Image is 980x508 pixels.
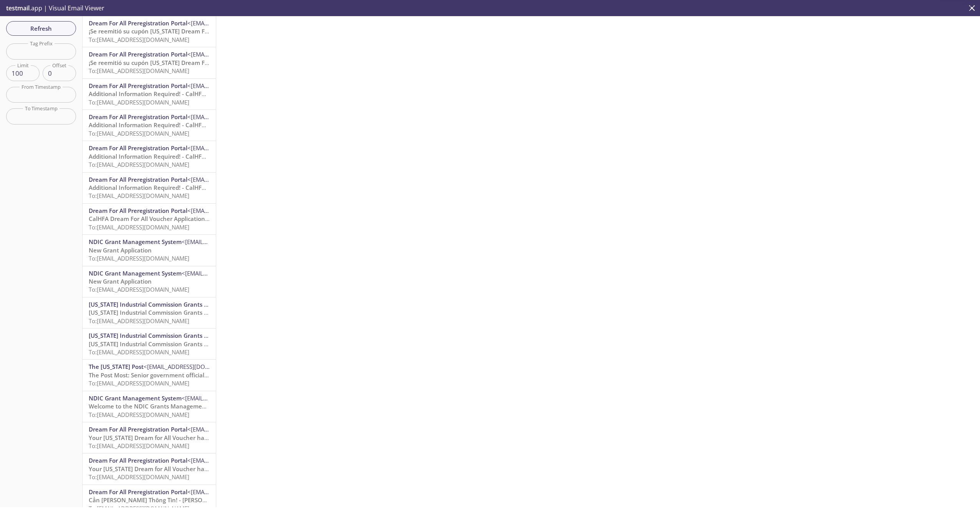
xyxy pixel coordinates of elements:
span: Refresh [12,23,70,33]
span: Welcome to the NDIC Grants Management System [89,402,230,410]
span: <[EMAIL_ADDRESS][DOMAIN_NAME]> [187,50,287,58]
div: [US_STATE] Industrial Commission Grants Management System[US_STATE] Industrial Commission Grants ... [83,297,216,328]
span: Dream For All Preregistration Portal [89,113,187,121]
span: ¡Se reemitió su cupón [US_STATE] Dream For All! [89,59,220,66]
span: NDIC Grant Management System [89,238,182,246]
div: Dream For All Preregistration Portal<[EMAIL_ADDRESS][DOMAIN_NAME]>Your [US_STATE] Dream for All V... [83,422,216,453]
div: Dream For All Preregistration Portal<[EMAIL_ADDRESS][DOMAIN_NAME]>¡Se reemitió su cupón [US_STATE... [83,16,216,47]
span: To: [EMAIL_ADDRESS][DOMAIN_NAME] [89,442,189,450]
span: To: [EMAIL_ADDRESS][DOMAIN_NAME] [89,192,189,199]
span: <[EMAIL_ADDRESS][DOMAIN_NAME]> [182,394,281,402]
span: To: [EMAIL_ADDRESS][DOMAIN_NAME] [89,254,189,262]
span: <[EMAIL_ADDRESS][DOMAIN_NAME]> [187,457,287,464]
span: The [US_STATE] Post [89,363,144,370]
span: [US_STATE] Industrial Commission Grants Management System [89,332,263,339]
div: Dream For All Preregistration Portal<[EMAIL_ADDRESS][DOMAIN_NAME]>Additional Information Required... [83,173,216,203]
span: The Post Most: Senior government officials privately warn against firings during shutdown [89,371,338,379]
div: Dream For All Preregistration Portal<[EMAIL_ADDRESS][DOMAIN_NAME]>Additional Information Required... [83,141,216,172]
span: New Grant Application [89,277,152,285]
div: Dream For All Preregistration Portal<[EMAIL_ADDRESS][DOMAIN_NAME]>Additional Information Required... [83,79,216,110]
div: NDIC Grant Management System<[EMAIL_ADDRESS][DOMAIN_NAME]>New Grant ApplicationTo:[EMAIL_ADDRESS]... [83,266,216,297]
div: NDIC Grant Management System<[EMAIL_ADDRESS][DOMAIN_NAME]>Welcome to the NDIC Grants Management S... [83,391,216,422]
div: NDIC Grant Management System<[EMAIL_ADDRESS][DOMAIN_NAME]>New Grant ApplicationTo:[EMAIL_ADDRESS]... [83,235,216,266]
span: <[EMAIL_ADDRESS][DOMAIN_NAME]> [187,488,287,496]
span: Dream For All Preregistration Portal [89,50,187,58]
span: testmail [6,4,30,12]
span: Cần [PERSON_NAME] Thông Tin! - [PERSON_NAME] Ký CalHFA [89,496,258,504]
span: <[EMAIL_ADDRESS][DOMAIN_NAME]> [187,113,287,121]
div: Dream For All Preregistration Portal<[EMAIL_ADDRESS][DOMAIN_NAME]>CalHFA Dream For All Voucher Ap... [83,204,216,234]
span: Additional Information Required! - CalHFA Application [89,153,238,160]
span: Dream For All Preregistration Portal [89,425,187,433]
div: [US_STATE] Industrial Commission Grants Management System[US_STATE] Industrial Commission Grants ... [83,329,216,359]
span: <[EMAIL_ADDRESS][DOMAIN_NAME]> [182,238,281,246]
span: <[EMAIL_ADDRESS][DOMAIN_NAME]> [187,144,287,152]
span: To: [EMAIL_ADDRESS][DOMAIN_NAME] [89,286,189,293]
span: Additional Information Required! - CalHFA Application [89,184,238,191]
span: To: [EMAIL_ADDRESS][DOMAIN_NAME] [89,129,189,137]
span: <[EMAIL_ADDRESS][DOMAIN_NAME]> [187,19,287,27]
span: NDIC Grant Management System [89,269,182,277]
span: Your [US_STATE] Dream for All Voucher has been Issued! [89,434,244,442]
span: <[EMAIL_ADDRESS][DOMAIN_NAME]> [187,176,287,183]
div: The [US_STATE] Post<[EMAIL_ADDRESS][DOMAIN_NAME]>The Post Most: Senior government officials priva... [83,360,216,390]
span: To: [EMAIL_ADDRESS][DOMAIN_NAME] [89,379,189,387]
span: Your [US_STATE] Dream for All Voucher has been Issued! [89,465,244,473]
span: Dream For All Preregistration Portal [89,457,187,464]
span: Additional Information Required! - CalHFA Application [89,121,238,129]
button: Refresh [6,21,76,36]
span: Dream For All Preregistration Portal [89,176,187,183]
span: To: [EMAIL_ADDRESS][DOMAIN_NAME] [89,98,189,106]
span: [US_STATE] Industrial Commission Grants Management System [89,300,263,308]
span: [US_STATE] Industrial Commission Grants Management System Password Reset [89,340,308,348]
div: Dream For All Preregistration Portal<[EMAIL_ADDRESS][DOMAIN_NAME]>Your [US_STATE] Dream for All V... [83,453,216,484]
span: To: [EMAIL_ADDRESS][DOMAIN_NAME] [89,223,189,231]
span: To: [EMAIL_ADDRESS][DOMAIN_NAME] [89,411,189,418]
span: Dream For All Preregistration Portal [89,82,187,90]
span: New Grant Application [89,246,152,254]
div: Dream For All Preregistration Portal<[EMAIL_ADDRESS][DOMAIN_NAME]>¡Se reemitió su cupón [US_STATE... [83,47,216,78]
span: Dream For All Preregistration Portal [89,207,187,214]
span: <[EMAIL_ADDRESS][DOMAIN_NAME]> [144,363,243,370]
span: ¡Se reemitió su cupón [US_STATE] Dream For All! [89,27,220,35]
span: [US_STATE] Industrial Commission Grants Management System Password Reset [89,309,308,316]
span: Dream For All Preregistration Portal [89,19,187,27]
span: Dream For All Preregistration Portal [89,144,187,152]
span: To: [EMAIL_ADDRESS][DOMAIN_NAME] [89,348,189,356]
div: Dream For All Preregistration Portal<[EMAIL_ADDRESS][DOMAIN_NAME]>Additional Information Required... [83,110,216,141]
span: Additional Information Required! - CalHFA Application [89,90,238,98]
span: <[EMAIL_ADDRESS][DOMAIN_NAME]> [187,82,287,90]
span: To: [EMAIL_ADDRESS][DOMAIN_NAME] [89,473,189,481]
span: <[EMAIL_ADDRESS][DOMAIN_NAME]> [187,207,287,214]
span: To: [EMAIL_ADDRESS][DOMAIN_NAME] [89,161,189,168]
span: To: [EMAIL_ADDRESS][DOMAIN_NAME] [89,317,189,325]
span: <[EMAIL_ADDRESS][DOMAIN_NAME]> [187,425,287,433]
span: To: [EMAIL_ADDRESS][DOMAIN_NAME] [89,36,189,43]
span: <[EMAIL_ADDRESS][DOMAIN_NAME]> [182,269,281,277]
span: Dream For All Preregistration Portal [89,488,187,496]
span: NDIC Grant Management System [89,394,182,402]
span: To: [EMAIL_ADDRESS][DOMAIN_NAME] [89,67,189,75]
span: CalHFA Dream For All Voucher Application Received - [DATE] [89,215,255,222]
